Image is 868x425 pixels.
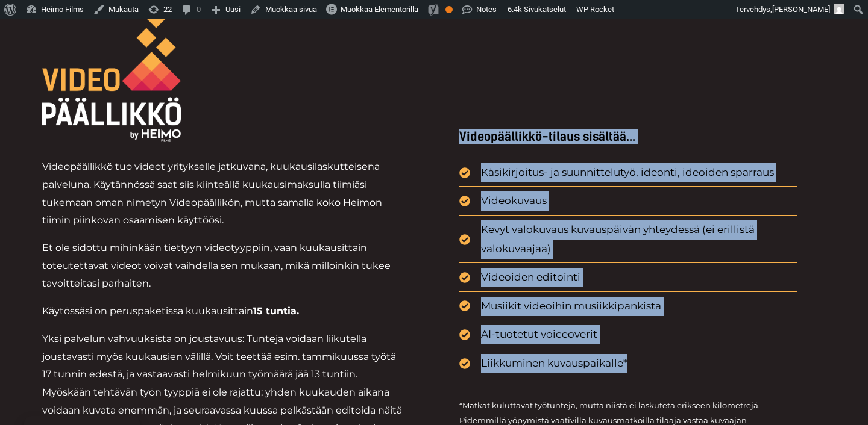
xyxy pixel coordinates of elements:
span: Muokkaa Elementorilla [341,5,418,14]
span: Videokuvaus [478,191,547,211]
span: Liikkuminen kuvauspaikalle* [478,354,627,373]
p: Käytössäsi on peruspaketissa kuukausittain [42,302,406,320]
p: Et ole sidottu mihinkään tiettyyn videotyyppiin, vaan kuukausittain toteutettavat videot voivat v... [42,239,406,293]
span: Kevyt valokuvaus kuvauspäivän yhteydessä (ei erillistä valokuvaajaa) [478,220,797,258]
p: Videopäällikkö tuo videot yritykselle jatkuvana, kuukausilaskutteisena palveluna. Käytännössä saa... [42,158,406,229]
span: Musiikit videoihin musiikkipankista [478,297,661,316]
span: Videoiden editointi [478,268,580,287]
img: Videot yritykselle jatkuvana palveluna. Videopäällikkö-palvelun logo. Teksti Videopäällikkö by He... [42,8,181,143]
span: Käsikirjoitus- ja suunnittelutyö, ideonti, ideoiden sparraus [478,163,774,182]
span: AI-tuotetut voiceoverit [478,325,597,344]
div: OK [445,6,453,13]
strong: 15 tuntia. [253,305,299,317]
p: Videopäällikkö-tilaus sisältää... [459,131,797,143]
span: [PERSON_NAME] [772,5,830,14]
